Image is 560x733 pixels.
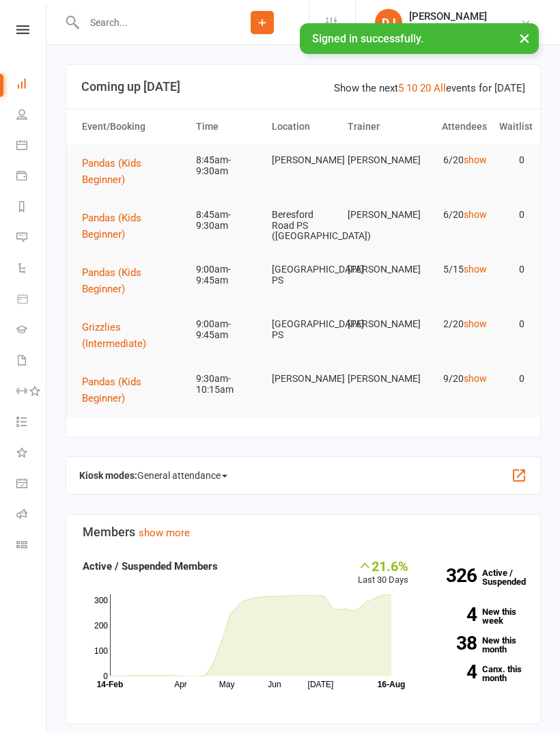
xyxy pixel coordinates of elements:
[464,373,487,384] a: show
[80,13,216,32] input: Search...
[82,321,146,350] span: Grizzlies (Intermediate)
[493,199,531,231] td: 0
[420,82,431,94] a: 20
[266,199,341,252] td: Beresford Road PS ([GEOGRAPHIC_DATA])
[434,82,446,94] a: All
[266,144,341,176] td: [PERSON_NAME]
[82,319,184,352] button: Grizzlies (Intermediate)
[139,527,190,539] a: show more
[409,23,497,35] div: 7 Strikes Martial Arts
[82,266,141,295] span: Pandas (Kids Beginner)
[409,10,497,23] div: [PERSON_NAME]
[429,566,477,585] strong: 326
[493,253,531,286] td: 0
[341,144,417,176] td: [PERSON_NAME]
[341,253,417,286] td: [PERSON_NAME]
[493,144,531,176] td: 0
[82,212,141,240] span: Pandas (Kids Beginner)
[417,144,493,176] td: 6/20
[358,558,408,573] div: 21.6%
[190,109,266,144] th: Time
[464,318,487,329] a: show
[190,144,266,187] td: 8:45am-9:30am
[16,531,47,562] a: Class kiosk mode
[16,162,47,193] a: Payments
[429,636,524,654] a: 38New this month
[79,470,137,481] strong: Kiosk modes:
[16,439,47,469] a: What's New
[493,308,531,340] td: 0
[82,155,184,188] button: Pandas (Kids Beginner)
[16,500,47,531] a: Roll call kiosk mode
[341,199,417,231] td: [PERSON_NAME]
[429,634,477,652] strong: 38
[429,665,524,682] a: 4Canx. this month
[417,363,493,395] td: 9/20
[83,525,524,539] h3: Members
[83,560,218,572] strong: Active / Suspended Members
[82,376,141,404] span: Pandas (Kids Beginner)
[190,199,266,242] td: 8:45am-9:30am
[406,82,417,94] a: 10
[190,253,266,296] td: 9:00am-9:45am
[358,558,408,587] div: Last 30 Days
[82,210,184,243] button: Pandas (Kids Beginner)
[417,199,493,231] td: 6/20
[429,663,477,681] strong: 4
[312,32,423,45] span: Signed in successfully.
[76,109,190,144] th: Event/Booking
[266,253,341,296] td: [GEOGRAPHIC_DATA] PS
[266,308,341,351] td: [GEOGRAPHIC_DATA] PS
[16,100,47,131] a: People
[16,469,47,500] a: General attendance kiosk mode
[375,9,402,36] div: DJ
[334,80,525,96] div: Show the next events for [DATE]
[137,465,227,486] span: General attendance
[82,264,184,297] button: Pandas (Kids Beginner)
[464,264,487,275] a: show
[417,308,493,340] td: 2/20
[16,285,47,316] a: Product Sales
[417,109,493,144] th: Attendees
[422,558,534,596] a: 326Active / Suspended
[81,80,525,94] h3: Coming up [DATE]
[190,363,266,406] td: 9:30am-10:15am
[341,363,417,395] td: [PERSON_NAME]
[512,23,537,53] button: ×
[82,374,184,406] button: Pandas (Kids Beginner)
[266,363,341,395] td: [PERSON_NAME]
[16,70,47,100] a: Dashboard
[429,607,524,625] a: 4New this week
[266,109,341,144] th: Location
[493,363,531,395] td: 0
[341,109,417,144] th: Trainer
[429,605,477,624] strong: 4
[417,253,493,286] td: 5/15
[493,109,531,144] th: Waitlist
[464,209,487,220] a: show
[16,193,47,223] a: Reports
[398,82,404,94] a: 5
[190,308,266,351] td: 9:00am-9:45am
[82,157,141,186] span: Pandas (Kids Beginner)
[16,131,47,162] a: Calendar
[341,308,417,340] td: [PERSON_NAME]
[464,154,487,165] a: show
